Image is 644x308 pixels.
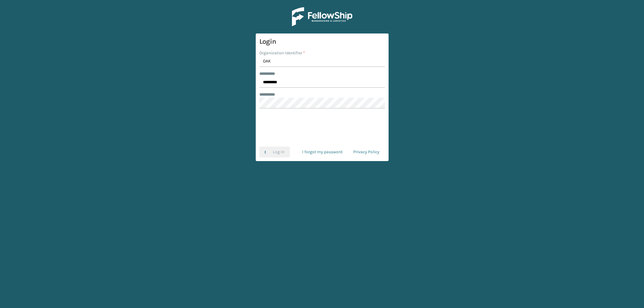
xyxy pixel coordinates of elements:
label: Organization Identifier [259,50,305,56]
img: Logo [292,7,352,26]
a: I forgot my password [297,147,348,157]
a: Privacy Policy [348,147,385,157]
h3: Login [259,37,385,46]
button: Log In [259,147,290,157]
iframe: reCAPTCHA [276,116,368,139]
